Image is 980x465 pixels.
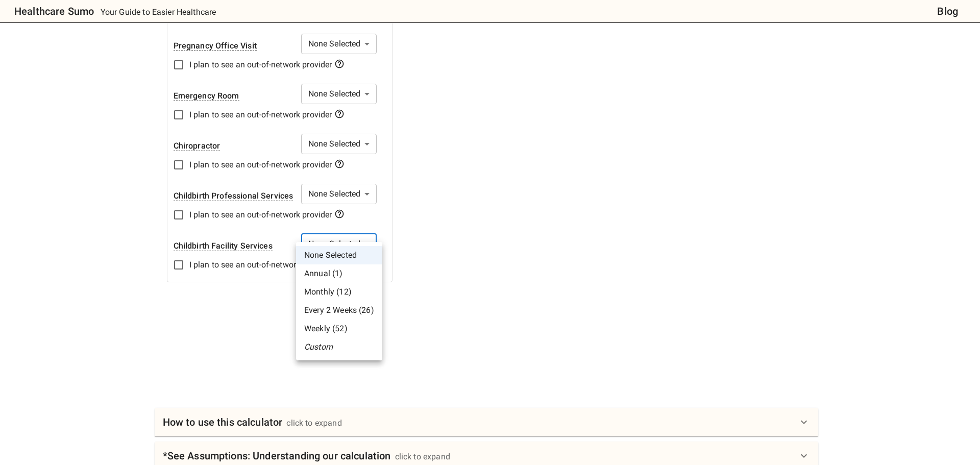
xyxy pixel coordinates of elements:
li: Monthly (12) [296,283,382,301]
li: None Selected [296,246,382,264]
li: Weekly (52) [296,320,382,338]
li: Custom [296,338,382,356]
li: Annual (1) [296,264,382,283]
li: Every 2 Weeks (26) [296,301,382,320]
